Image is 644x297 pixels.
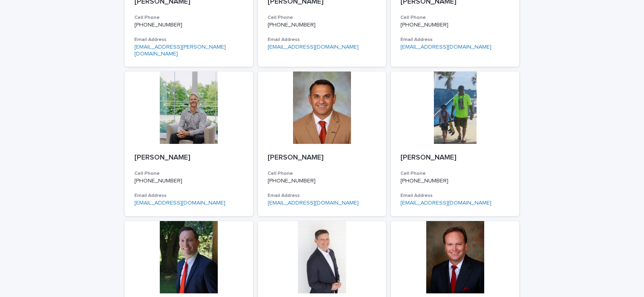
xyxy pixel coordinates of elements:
a: [PHONE_NUMBER] [400,22,448,28]
h3: Email Address [134,193,244,199]
h3: Email Address [268,37,377,43]
h3: Email Address [400,37,510,43]
h3: Cell Phone [134,170,244,177]
a: [EMAIL_ADDRESS][DOMAIN_NAME] [268,44,359,50]
a: [PERSON_NAME]Cell Phone[PHONE_NUMBER]Email Address[EMAIL_ADDRESS][DOMAIN_NAME] [391,72,519,216]
p: [PERSON_NAME] [268,154,377,162]
a: [PERSON_NAME]Cell Phone[PHONE_NUMBER]Email Address[EMAIL_ADDRESS][DOMAIN_NAME] [258,72,386,216]
h3: Cell Phone [268,170,377,177]
h3: Email Address [400,193,510,199]
a: [EMAIL_ADDRESS][PERSON_NAME][DOMAIN_NAME] [134,44,226,57]
h3: Cell Phone [134,14,244,21]
p: [PERSON_NAME] [400,154,510,162]
a: [PHONE_NUMBER] [400,178,448,184]
h3: Email Address [268,193,377,199]
p: [PERSON_NAME] [134,154,244,162]
h3: Email Address [134,37,244,43]
a: [EMAIL_ADDRESS][DOMAIN_NAME] [268,200,359,206]
a: [PHONE_NUMBER] [268,178,316,184]
a: [PHONE_NUMBER] [134,22,182,28]
a: [PHONE_NUMBER] [268,22,316,28]
a: [EMAIL_ADDRESS][DOMAIN_NAME] [400,200,491,206]
h3: Cell Phone [268,14,377,21]
a: [EMAIL_ADDRESS][DOMAIN_NAME] [134,200,225,206]
h3: Cell Phone [400,170,510,177]
a: [EMAIL_ADDRESS][DOMAIN_NAME] [400,44,491,50]
a: [PHONE_NUMBER] [134,178,182,184]
h3: Cell Phone [400,14,510,21]
a: [PERSON_NAME]Cell Phone[PHONE_NUMBER]Email Address[EMAIL_ADDRESS][DOMAIN_NAME] [125,72,253,216]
